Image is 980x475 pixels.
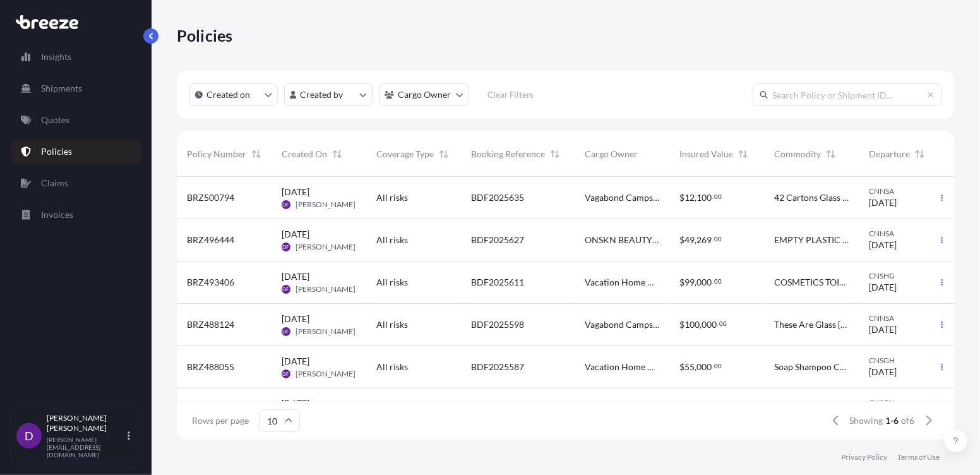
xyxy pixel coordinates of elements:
[47,413,125,433] p: [PERSON_NAME] [PERSON_NAME]
[296,284,356,294] span: [PERSON_NAME]
[714,237,722,241] span: 00
[187,148,246,160] span: Policy Number
[187,276,234,289] span: BRZ493406
[869,281,897,294] span: [DATE]
[585,191,659,204] span: Vagabond Camps LLC dba Texan Christmas - [PERSON_NAME]
[11,202,141,227] a: Invoices
[585,276,659,289] span: Vacation Home Amenities LLC
[41,51,71,63] p: Insights
[684,193,695,202] span: 12
[284,83,373,106] button: createdBy Filter options
[41,145,72,158] p: Policies
[47,436,125,459] p: [PERSON_NAME][EMAIL_ADDRESS][DOMAIN_NAME]
[695,193,696,202] span: ,
[376,234,408,246] span: All risks
[841,452,887,462] a: Privacy Policy
[696,278,712,287] span: 000
[679,320,684,329] span: $
[471,276,524,289] span: BDF2025611
[41,114,69,126] p: Quotes
[282,397,309,410] span: [DATE]
[886,414,899,427] span: 1-6
[684,236,695,244] span: 49
[714,279,722,284] span: 00
[187,191,234,204] span: BRZ500794
[700,320,702,329] span: ,
[585,318,659,331] span: Vagabond Camps LLC dba Texan Christmas - [PERSON_NAME]
[296,242,356,252] span: [PERSON_NAME]
[471,148,545,160] span: Booking Reference
[471,234,524,246] span: BDF2025627
[283,198,290,211] span: DF
[712,279,714,284] span: .
[177,25,233,45] p: Policies
[206,88,250,101] p: Created on
[11,76,141,101] a: Shipments
[11,107,141,133] a: Quotes
[283,283,290,296] span: DF
[695,363,696,371] span: ,
[41,82,82,95] p: Shipments
[296,369,356,379] span: [PERSON_NAME]
[376,148,434,160] span: Coverage Type
[712,364,714,368] span: .
[187,361,234,373] span: BRZ488055
[736,147,751,162] button: Sort
[471,361,524,373] span: BDF2025587
[283,241,290,253] span: DF
[376,318,408,331] span: All risks
[696,236,712,244] span: 269
[774,318,849,331] span: These Are Glass [US_STATE] Theme Christmas Ornaments Professionally Packaged Inner And Out Packag...
[753,83,942,106] input: Search Policy or Shipment ID...
[282,313,309,325] span: [DATE]
[379,83,469,106] button: cargoOwner Filter options
[902,414,915,427] span: of 6
[869,398,943,408] span: CNSGH
[283,325,290,338] span: DF
[475,85,546,105] button: Clear Filters
[696,193,712,202] span: 100
[695,278,696,287] span: ,
[774,276,849,289] span: COSMETICS TOILET ARTICLES NON HAZARDOUS
[471,191,524,204] span: BDF2025635
[897,452,940,462] a: Terms of Use
[187,318,234,331] span: BRZ488124
[376,191,408,204] span: All risks
[296,327,356,337] span: [PERSON_NAME]
[774,361,849,373] span: Soap Shampoo Conditioner Lotion Body Wash Dish Detergent Sponges Wipes Dispenser Holder Brackets
[684,278,695,287] span: 99
[301,88,344,101] p: Created by
[11,44,141,69] a: Insights
[714,195,722,199] span: 00
[547,147,563,162] button: Sort
[282,186,309,198] span: [DATE]
[869,366,897,378] span: [DATE]
[869,323,897,336] span: [DATE]
[282,270,309,283] span: [DATE]
[850,414,883,427] span: Showing
[41,177,68,189] p: Claims
[869,186,943,196] span: CNNSA
[717,322,719,326] span: .
[719,322,727,326] span: 00
[869,356,943,366] span: CNSGH
[869,148,910,160] span: Departure
[695,236,696,244] span: ,
[585,234,659,246] span: ONSKN BEAUTY LLC
[376,361,408,373] span: All risks
[869,271,943,281] span: CNSHG
[11,139,141,164] a: Policies
[823,147,839,162] button: Sort
[585,148,638,160] span: Cargo Owner
[714,364,722,368] span: 00
[912,147,928,162] button: Sort
[11,171,141,196] a: Claims
[679,236,684,244] span: $
[192,414,249,427] span: Rows per page
[679,148,733,160] span: Insured Value
[679,278,684,287] span: $
[774,234,849,246] span: EMPTY PLASTIC COSMETIC TUBES AND PUMP BOTTLES
[283,368,290,380] span: DF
